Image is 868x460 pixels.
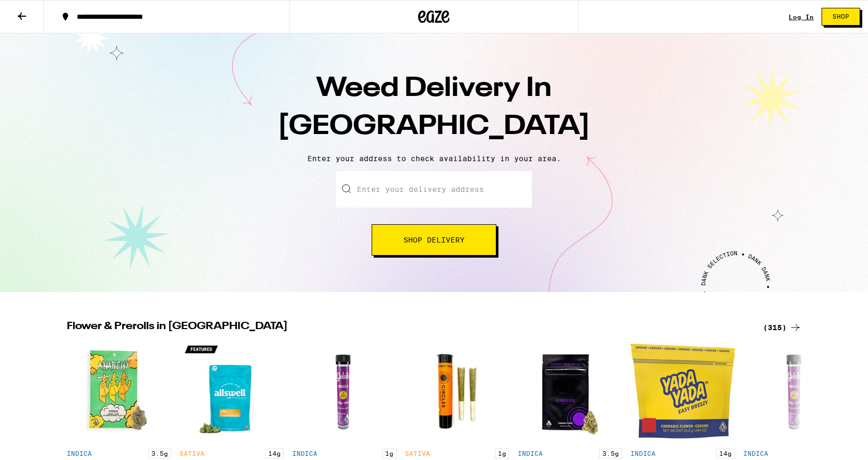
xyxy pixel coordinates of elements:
span: Shop [833,14,849,20]
img: Circles Base Camp - Dreamonade - 3.5g [518,339,622,443]
p: INDICA [292,450,317,457]
span: Shop Delivery [403,236,465,244]
p: INDICA [743,450,768,457]
p: 3.5g [148,449,171,458]
img: Anarchy - Banana OG - 3.5g [67,339,171,443]
p: Enter your address to check availability in your area. [10,154,858,163]
h1: Weed Delivery In [252,70,617,146]
span: [GEOGRAPHIC_DATA] [278,113,590,140]
button: Shop Delivery [372,224,496,256]
p: 14g [265,449,284,458]
img: Gelato - Grape Pie - 1g [292,339,397,443]
input: Enter your delivery address [336,171,532,208]
a: Log In [789,14,814,20]
img: Circles Eclipse - Maui Wowie Diamond Infused 2-Pack - 1g [405,339,509,443]
img: Gelato - Northern Lights - 1g [743,339,848,443]
h2: Flower & Prerolls in [GEOGRAPHIC_DATA] [67,321,751,334]
p: INDICA [631,450,656,457]
a: Shop [814,8,868,26]
p: 1g [495,449,509,458]
p: SATIVA [180,450,205,457]
img: Yada Yada - Glitter Bomb Pre-Ground - 14g [631,339,735,443]
p: INDICA [67,450,92,457]
p: INDICA [518,450,543,457]
a: (315) [763,321,802,334]
p: 3.5g [599,449,622,458]
button: Shop [822,8,860,26]
img: Allswell - Jack's Revenge - 14g [180,339,284,443]
p: 1g [382,449,397,458]
p: SATIVA [405,450,430,457]
p: 14g [716,449,735,458]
